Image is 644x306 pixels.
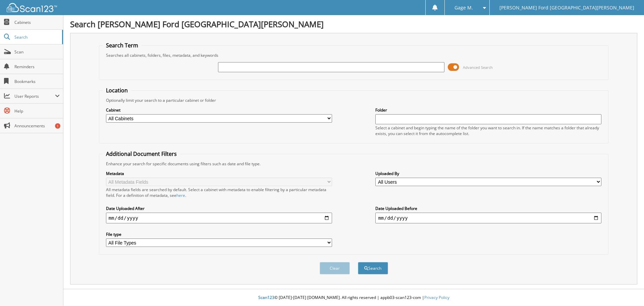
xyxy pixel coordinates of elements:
legend: Location [103,87,131,94]
label: Cabinet [106,107,332,113]
div: All metadata fields are searched by default. Select a cabinet with metadata to enable filtering b... [106,187,332,198]
button: Clear [320,262,350,274]
span: Announcements [14,123,60,129]
span: Search [14,34,59,40]
label: Metadata [106,171,332,176]
input: end [375,213,601,223]
span: Bookmarks [14,79,60,84]
span: Scan123 [258,295,274,300]
button: Search [358,262,388,274]
a: here [176,192,185,198]
label: Uploaded By [375,171,601,176]
div: Enhance your search for specific documents using filters such as date and file type. [103,161,605,167]
div: Searches all cabinets, folders, files, metadata, and keywords [103,52,605,58]
label: Folder [375,107,601,113]
span: [PERSON_NAME] Ford [GEOGRAPHIC_DATA][PERSON_NAME] [499,6,634,10]
label: Date Uploaded Before [375,206,601,211]
div: © [DATE]-[DATE] [DOMAIN_NAME]. All rights reserved | appb03-scan123-com | [63,290,644,306]
span: Gage M. [454,6,473,10]
a: Privacy Policy [424,295,449,300]
img: scan123-logo-white.svg [7,3,57,12]
div: Optionally limit your search to a particular cabinet or folder [103,97,605,103]
span: Cabinets [14,19,60,25]
div: Select a cabinet and begin typing the name of the folder you want to search in. If the name match... [375,125,601,136]
div: 1 [55,123,60,129]
span: Reminders [14,64,60,70]
span: Advanced Search [463,65,493,70]
span: Scan [14,49,60,55]
legend: Additional Document Filters [103,150,180,158]
span: Help [14,108,60,114]
label: Date Uploaded After [106,206,332,211]
span: User Reports [14,93,55,99]
label: File type [106,231,332,237]
input: start [106,213,332,223]
h1: Search [PERSON_NAME] Ford [GEOGRAPHIC_DATA][PERSON_NAME] [70,18,637,30]
legend: Search Term [103,42,142,49]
